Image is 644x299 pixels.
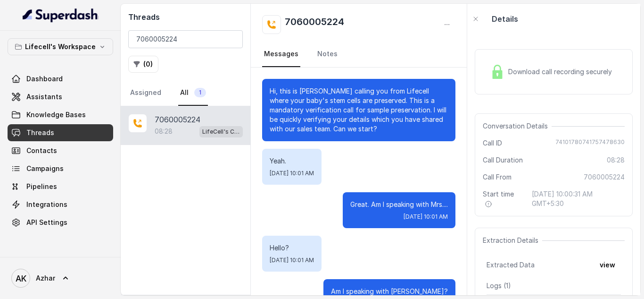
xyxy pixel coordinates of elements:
p: 08:28 [155,127,173,136]
span: Threads [26,128,54,137]
a: Assigned [128,80,163,106]
button: (0) [128,56,158,73]
h2: 7060005224 [285,15,344,34]
span: 7060005224 [584,172,625,182]
span: Azhar [36,273,55,283]
a: Notes [315,42,339,67]
span: Campaigns [26,164,64,173]
a: Campaigns [8,160,113,177]
p: Hi, this is [PERSON_NAME] calling you from Lifecell where your baby's stem cells are preserved. T... [270,86,448,134]
span: Extracted Data [487,260,535,270]
span: Conversation Details [483,121,552,131]
span: Assistants [26,92,62,102]
input: Search by Call ID or Phone Number [128,30,243,48]
button: view [594,256,621,273]
span: Dashboard [26,74,63,84]
p: Hello? [270,243,314,253]
span: Integrations [26,200,67,209]
span: Call Duration [483,155,523,165]
span: Call From [483,172,512,182]
p: Yeah. [270,156,314,166]
a: Azhar [8,265,113,291]
p: Details [492,13,518,25]
p: 7060005224 [155,114,200,125]
span: Contacts [26,146,57,155]
text: AK [16,273,26,283]
a: Knowledge Bases [8,106,113,123]
a: Dashboard [8,70,113,87]
img: light.svg [23,8,99,23]
span: [DATE] 10:01 AM [270,170,314,177]
a: Threads [8,124,113,141]
span: Call ID [483,138,502,148]
span: Start time [483,189,524,208]
h2: Threads [128,11,243,23]
a: Contacts [8,142,113,159]
a: Assistants [8,88,113,105]
span: [DATE] 10:01 AM [404,213,448,221]
img: Lock Icon [490,65,504,79]
span: Download call recording securely [508,67,616,77]
p: Lifecell's Workspace [25,41,96,52]
p: Logs ( 1 ) [487,281,621,290]
a: Messages [262,42,300,67]
span: Knowledge Bases [26,110,86,120]
span: Extraction Details [483,236,542,245]
p: Great. Am I speaking with Mrs.... [350,200,448,209]
span: [DATE] 10:00:31 AM GMT+5:30 [532,189,625,208]
p: Am I speaking with [PERSON_NAME]? [331,287,448,296]
a: Pipelines [8,178,113,195]
span: 1 [194,88,206,97]
span: 08:28 [607,155,625,165]
span: 74101780741757478630 [555,138,625,148]
span: API Settings [26,218,67,227]
span: [DATE] 10:01 AM [270,256,314,264]
span: Pipelines [26,182,57,191]
a: API Settings [8,214,113,231]
a: Integrations [8,196,113,213]
a: All1 [178,80,208,106]
button: Lifecell's Workspace [8,38,113,55]
p: LifeCell's Call Assistant [202,127,240,137]
nav: Tabs [262,42,455,67]
nav: Tabs [128,80,243,106]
